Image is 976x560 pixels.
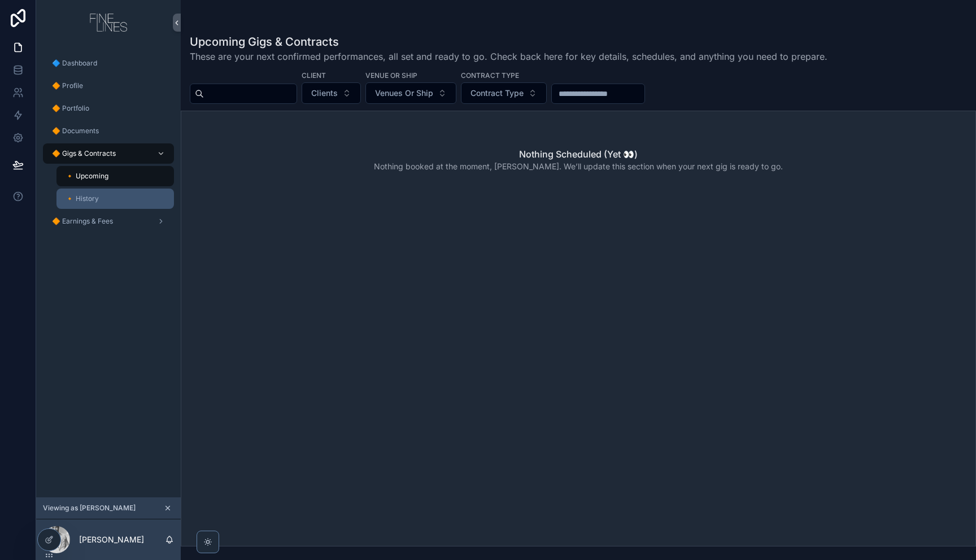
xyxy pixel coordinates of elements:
[52,217,113,226] span: 🔶 Earnings & Fees
[52,104,89,113] span: 🔶 Portfolio
[302,70,326,80] label: Client
[375,88,433,99] span: Venues Or Ship
[365,70,417,80] label: Venue Or Ship
[43,98,174,119] a: 🔶 Portfolio
[43,143,174,164] a: 🔶 Gigs & Contracts
[90,14,127,32] img: App logo
[470,88,524,99] span: Contract Type
[56,166,174,186] a: 🔸 Upcoming
[52,149,116,158] span: 🔶 Gigs & Contracts
[461,70,519,80] label: Contract Type
[43,53,174,73] a: 🔷 Dashboard
[66,194,99,203] span: 🔸 History
[79,534,144,545] p: [PERSON_NAME]
[190,34,827,50] h1: Upcoming Gigs & Contracts
[43,76,174,96] a: 🔶 Profile
[302,82,361,104] button: Select Button
[43,211,174,231] a: 🔶 Earnings & Fees
[374,161,783,172] span: Nothing booked at the moment, [PERSON_NAME]. We’ll update this section when your next gig is read...
[66,172,108,181] span: 🔸 Upcoming
[311,88,338,99] span: Clients
[43,504,136,513] span: Viewing as [PERSON_NAME]
[52,126,99,135] span: 🔶 Documents
[519,147,638,161] h2: Nothing Scheduled (Yet 👀)
[36,45,181,246] div: scrollable content
[190,50,827,63] span: These are your next confirmed performances, all set and ready to go. Check back here for key deta...
[52,59,97,68] span: 🔷 Dashboard
[365,82,456,104] button: Select Button
[56,189,174,209] a: 🔸 History
[43,121,174,141] a: 🔶 Documents
[52,81,83,90] span: 🔶 Profile
[461,82,547,104] button: Select Button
